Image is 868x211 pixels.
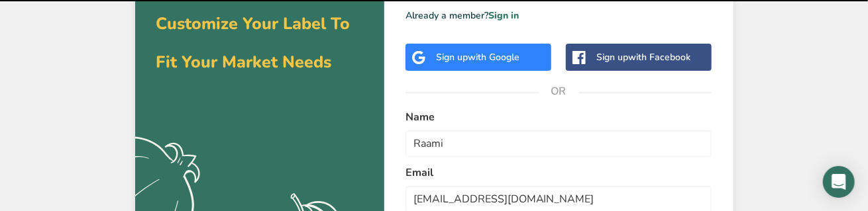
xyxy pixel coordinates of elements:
[539,71,578,111] span: OR
[406,130,712,157] input: John Doe
[488,9,519,22] a: Sign in
[596,50,690,64] div: Sign up
[823,166,855,198] div: Open Intercom Messenger
[628,51,690,63] span: with Facebook
[436,50,519,64] div: Sign up
[406,109,712,125] label: Name
[406,165,712,181] label: Email
[156,13,351,73] span: Customize Your Label To Fit Your Market Needs
[468,51,519,63] span: with Google
[406,9,712,22] p: Already a member?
